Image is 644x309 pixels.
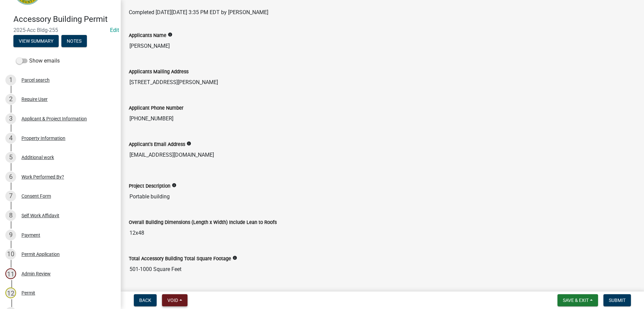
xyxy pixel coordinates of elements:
div: 2 [5,94,16,105]
div: 5 [5,152,16,163]
span: Void [167,298,178,303]
button: View Summary [13,35,59,47]
div: 1 [5,75,16,85]
button: Void [162,294,187,306]
div: 11 [5,268,16,279]
div: 9 [5,230,16,240]
div: Permit Application [21,252,60,257]
i: info [232,256,237,260]
div: Additional work [21,155,54,160]
span: Completed [DATE][DATE] 3:35 PM EDT by [PERSON_NAME] [129,9,268,15]
wm-modal-confirm: Edit Application Number [110,27,119,33]
div: Applicant & Project Information [21,116,87,121]
label: Project Description [129,184,170,189]
div: Parcel search [21,78,50,82]
label: Applicants Mailing Address [129,70,189,74]
span: 2025-Acc Bldg-255 [13,27,107,33]
span: Submit [609,298,626,303]
i: info [168,32,172,37]
div: 10 [5,249,16,260]
div: Require User [21,97,48,102]
div: Property Information [21,136,65,141]
label: Applicants Name [129,33,166,38]
div: 4 [5,133,16,144]
wm-modal-confirm: Summary [13,39,59,44]
div: Admin Review [21,271,51,276]
div: Work Performed By? [21,175,64,179]
a: Edit [110,27,119,33]
div: Self Work Affidavit [21,213,59,218]
wm-modal-confirm: Notes [61,39,87,44]
div: Payment [21,233,40,237]
div: 3 [5,113,16,124]
button: Notes [61,35,87,47]
button: Back [134,294,157,306]
label: Applicant's Email Address [129,142,185,147]
label: Show emails [16,57,60,65]
button: Submit [603,294,631,306]
div: Consent Form [21,194,51,198]
button: Save & Exit [557,294,598,306]
div: 12 [5,287,16,298]
label: Overall Building Dimensions (Length x Width) Include Lean to Roofs [129,220,277,225]
div: 7 [5,191,16,201]
div: Permit [21,291,35,295]
i: info [186,141,191,146]
span: Save & Exit [563,298,589,303]
div: 6 [5,171,16,182]
span: Back [139,298,151,303]
h4: Accessory Building Permit [13,14,115,24]
label: Applicant Phone Number [129,106,183,111]
label: Total Accessory Building Total Square Footage [129,257,231,261]
i: info [172,183,176,188]
div: 8 [5,210,16,221]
